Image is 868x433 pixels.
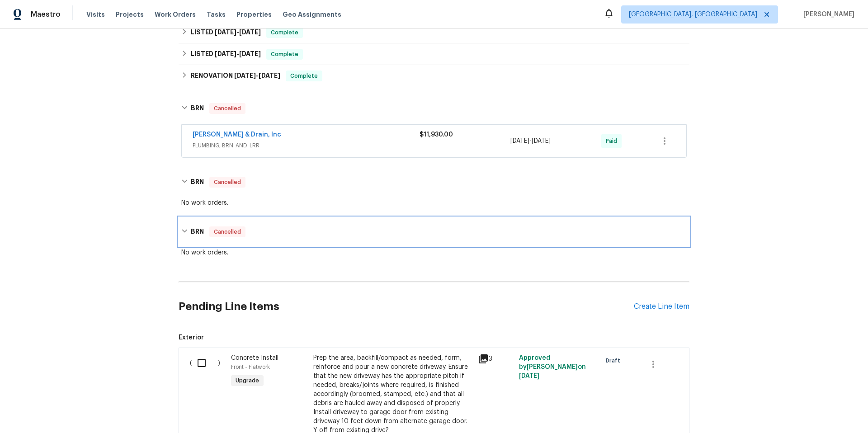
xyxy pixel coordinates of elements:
span: - [215,29,261,35]
div: BRN Cancelled [179,217,689,246]
span: [DATE] [215,29,236,35]
div: 3 [478,353,514,364]
span: - [234,72,280,79]
span: [DATE] [239,29,261,35]
span: [DATE] [259,72,280,79]
div: LISTED [DATE]-[DATE]Complete [179,43,689,65]
div: Create Line Item [634,302,689,311]
span: Complete [267,50,302,59]
span: PLUMBING, BRN_AND_LRR [193,141,420,150]
h6: BRN [191,226,204,237]
span: Work Orders [155,10,196,19]
h6: LISTED [191,49,261,60]
span: Complete [267,28,302,37]
span: Tasks [207,11,226,18]
span: [DATE] [239,51,261,57]
div: BRN Cancelled [179,168,689,197]
span: Properties [236,10,272,19]
span: [GEOGRAPHIC_DATA], [GEOGRAPHIC_DATA] [629,10,757,19]
span: Approved by [PERSON_NAME] on [519,355,586,379]
div: No work orders. [181,198,687,207]
span: Maestro [31,10,61,19]
span: Complete [287,71,321,80]
span: [DATE] [234,72,256,79]
span: Paid [606,136,621,146]
span: [PERSON_NAME] [800,10,854,19]
span: Cancelled [210,178,245,187]
h6: RENOVATION [191,71,280,81]
h2: Pending Line Items [179,286,634,328]
span: Geo Assignments [283,10,341,19]
h6: LISTED [191,27,261,38]
span: [DATE] [532,138,551,144]
h6: BRN [191,177,204,188]
span: Cancelled [210,227,245,236]
span: Visits [86,10,105,19]
div: LISTED [DATE]-[DATE]Complete [179,22,689,43]
span: [DATE] [519,373,539,379]
span: Upgrade [232,376,263,385]
span: $11,930.00 [420,132,453,138]
span: - [215,51,261,57]
span: [DATE] [215,51,236,57]
span: Projects [116,10,144,19]
span: - [510,136,551,146]
div: BRN Cancelled [179,94,689,123]
span: [DATE] [510,138,529,144]
div: No work orders. [181,248,687,257]
span: Front - Flatwork [231,364,270,370]
span: Cancelled [210,104,245,113]
a: [PERSON_NAME] & Drain, Inc [193,132,281,138]
h6: BRN [191,103,204,114]
div: RENOVATION [DATE]-[DATE]Complete [179,65,689,87]
span: Concrete Install [231,355,278,361]
span: Draft [606,356,624,365]
span: Exterior [179,333,689,342]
